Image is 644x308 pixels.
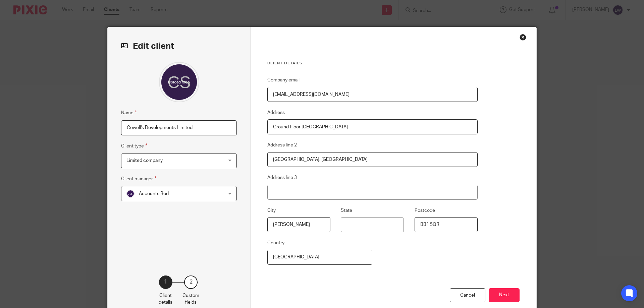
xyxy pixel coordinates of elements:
h2: Edit client [121,41,237,52]
label: City [267,207,276,214]
label: Address line 3 [267,174,297,181]
img: svg%3E [126,190,135,198]
div: 2 [184,275,198,289]
div: 1 [159,275,172,289]
label: Address [267,109,285,116]
button: Next [489,288,520,303]
label: Client type [121,142,147,150]
label: Country [267,240,284,246]
div: Cancel [450,288,485,303]
h3: Client details [267,61,478,66]
div: Close this dialog window [520,34,526,41]
span: Accounts Bod [139,191,169,196]
label: Address line 2 [267,142,297,148]
label: Postcode [415,207,435,214]
label: Name [121,109,137,117]
label: Client manager [121,175,156,183]
span: Limited company [126,158,163,163]
label: State [341,207,352,214]
label: Company email [267,77,300,83]
p: Client details [159,292,172,306]
p: Custom fields [182,292,199,306]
